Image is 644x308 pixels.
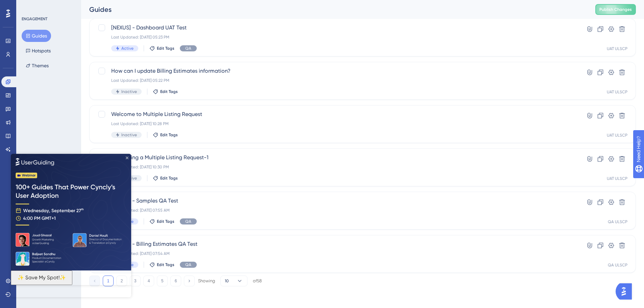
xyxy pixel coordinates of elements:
[111,164,560,170] div: Last Updated: [DATE] 10:30 PM
[185,219,191,224] span: QA
[595,4,636,15] button: Publish Changes
[121,132,137,138] span: Inactive
[185,262,191,267] span: QA
[22,45,55,57] button: Hotspots
[111,34,560,40] div: Last Updated: [DATE] 05:23 PM
[111,78,560,83] div: Last Updated: [DATE] 05:22 PM
[153,89,178,94] button: Edit Tags
[616,281,636,302] iframe: UserGuiding AI Assistant Launcher
[160,89,178,94] span: Edit Tags
[608,219,627,224] div: QA ULSCP
[157,46,174,51] span: Edit Tags
[160,175,178,181] span: Edit Tags
[89,5,578,14] div: Guides
[157,276,168,286] button: 5
[149,46,174,51] button: Edit Tags
[111,208,560,213] div: Last Updated: [DATE] 07:55 AM
[599,7,632,12] span: Publish Changes
[22,30,51,42] button: Guides
[170,276,181,286] button: 6
[149,219,174,224] button: Edit Tags
[16,2,42,10] span: Need Help?
[157,262,174,267] span: Edit Tags
[22,60,53,72] button: Themes
[149,262,174,267] button: Edit Tags
[607,176,627,181] div: UAT ULSCP
[157,219,174,224] span: Edit Tags
[253,278,262,284] div: of 58
[608,262,627,268] div: QA ULSCP
[225,278,229,284] span: 10
[198,278,215,284] div: Showing
[111,121,560,126] div: Last Updated: [DATE] 10:28 PM
[111,197,560,205] span: [NEXUS] - Samples QA Test
[111,240,560,248] span: [NEXUS] - Billing Estimates QA Test
[185,46,191,51] span: QA
[121,89,137,94] span: Inactive
[607,89,627,95] div: UAT ULSCP
[115,3,118,5] div: Close Preview
[111,153,560,162] span: Submitting a Multiple Listing Request-1
[111,251,560,256] div: Last Updated: [DATE] 07:54 AM
[121,46,134,51] span: Active
[111,24,560,32] span: [NEXUS] - Dashboard UAT Test
[130,276,141,286] button: 3
[111,67,560,75] span: How can I update Billing Estimates information?
[153,132,178,138] button: Edit Tags
[22,16,47,22] div: ENGAGEMENT
[607,133,627,138] div: UAT ULSCP
[153,175,178,181] button: Edit Tags
[220,276,247,286] button: 10
[143,276,154,286] button: 4
[111,110,560,118] span: Welcome to Multiple Listing Request
[607,46,627,51] div: UAT ULSCP
[160,132,178,138] span: Edit Tags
